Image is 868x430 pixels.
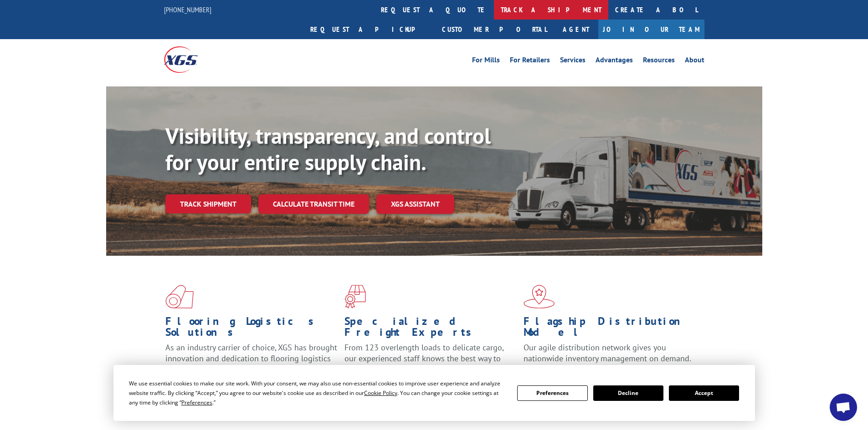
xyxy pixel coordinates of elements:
[165,285,194,309] img: xgs-icon-total-supply-chain-intelligence-red
[830,394,857,421] a: Open chat
[165,194,251,213] a: Track shipment
[113,365,755,421] div: Cookie Consent Prompt
[129,379,506,407] div: We use essential cookies to make our site work. With your consent, we may also use non-essential ...
[435,20,554,39] a: Customer Portal
[685,56,704,66] a: About
[344,342,517,383] p: From 123 overlength loads to delicate cargo, our experienced staff knows the best way to move you...
[258,194,369,214] a: Calculate transit time
[524,285,555,309] img: xgs-icon-flagship-distribution-model-red
[364,389,397,397] span: Cookie Policy
[593,385,663,401] button: Decline
[165,342,337,374] span: As an industry carrier of choice, XGS has brought innovation and dedication to flooring logistics...
[165,316,338,342] h1: Flooring Logistics Solutions
[517,385,587,401] button: Preferences
[181,399,212,406] span: Preferences
[510,56,550,66] a: For Retailers
[524,316,696,342] h1: Flagship Distribution Model
[472,56,500,66] a: For Mills
[344,285,366,309] img: xgs-icon-focused-on-flooring-red
[596,56,633,66] a: Advantages
[560,56,586,66] a: Services
[598,20,704,39] a: Join Our Team
[554,20,598,39] a: Agent
[669,385,739,401] button: Accept
[303,20,435,39] a: Request a pickup
[376,194,454,214] a: XGS ASSISTANT
[344,316,517,342] h1: Specialized Freight Experts
[165,121,491,176] b: Visibility, transparency, and control for your entire supply chain.
[164,5,211,14] a: [PHONE_NUMBER]
[524,342,691,364] span: Our agile distribution network gives you nationwide inventory management on demand.
[643,56,675,66] a: Resources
